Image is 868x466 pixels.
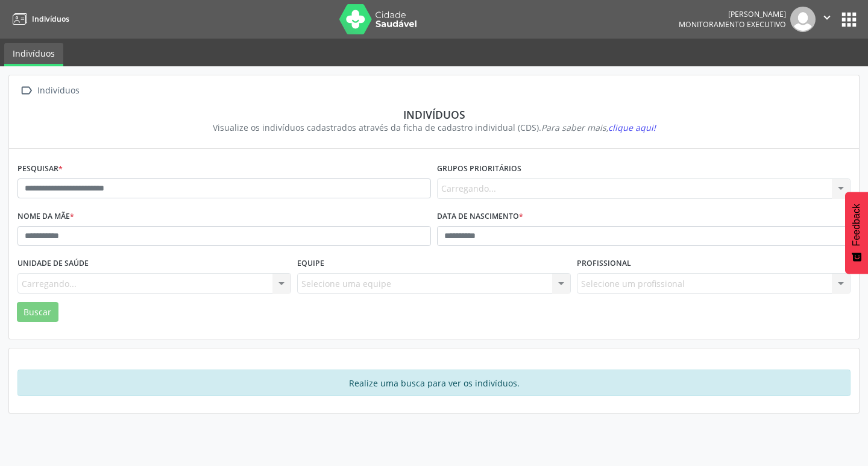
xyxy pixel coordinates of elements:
[17,82,35,99] i: 
[437,160,521,178] label: Grupos prioritários
[679,19,786,30] span: Monitoramento Executivo
[608,122,656,133] span: clique aqui!
[17,254,89,273] label: Unidade de saúde
[790,7,816,32] img: img
[679,9,786,19] div: [PERSON_NAME]
[17,160,63,178] label: Pesquisar
[4,43,63,66] a: Indivíduos
[820,11,834,24] i: 
[577,254,631,273] label: Profissional
[437,207,523,226] label: Data de nascimento
[816,7,838,32] button: 
[17,82,81,99] a:  Indivíduos
[32,14,69,24] span: Indivíduos
[17,302,58,323] button: Buscar
[541,122,656,133] i: Para saber mais,
[838,9,860,30] button: apps
[845,192,868,274] button: Feedback - Mostrar pesquisa
[17,370,851,396] div: Realize uma busca para ver os indivíduos.
[26,121,842,134] div: Visualize os indivíduos cadastrados através da ficha de cadastro individual (CDS).
[8,9,69,29] a: Indivíduos
[26,108,842,121] div: Indivíduos
[851,204,862,246] span: Feedback
[297,254,324,273] label: Equipe
[17,207,74,226] label: Nome da mãe
[35,82,81,99] div: Indivíduos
